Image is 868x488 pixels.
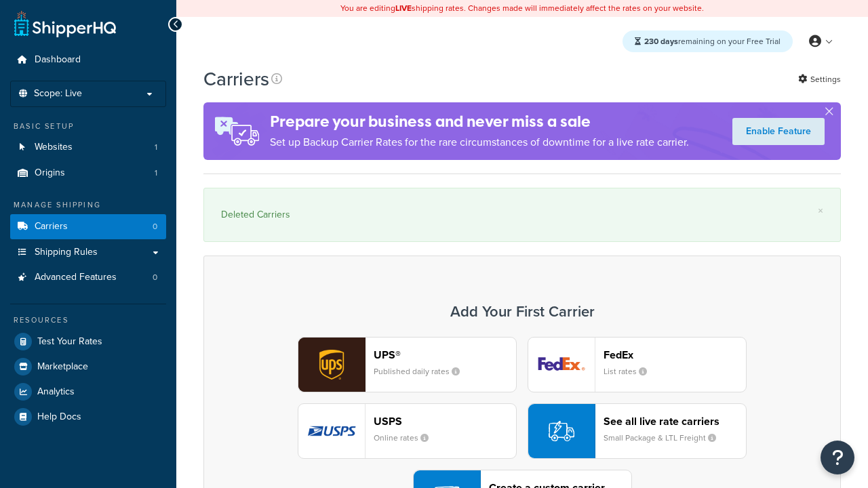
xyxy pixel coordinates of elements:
[37,411,81,423] span: Help Docs
[35,142,73,153] span: Websites
[623,30,793,52] div: remaining on your Free Trial
[10,329,166,354] a: Test Your Rates
[14,10,116,37] a: ShipperHQ Home
[10,135,166,160] li: Websites
[203,102,270,160] img: ad-rules-rateshop-fe6ec290ccb7230408bd80ed9643f0289d75e0ffd9eb532fc0e269fcd187b520.png
[10,214,166,239] li: Carriers
[10,47,166,73] a: Dashboard
[153,272,157,283] span: 0
[35,221,68,232] span: Carriers
[374,348,516,361] header: UPS®
[644,35,678,47] strong: 230 days
[218,304,827,320] h3: Add Your First Carrier
[35,272,117,283] span: Advanced Features
[153,221,157,232] span: 0
[35,167,65,179] span: Origins
[374,415,516,428] header: USPS
[10,214,166,239] a: Carriers 0
[298,338,365,392] img: ups logo
[298,404,365,458] img: usps logo
[10,354,166,379] a: Marketplace
[37,361,88,373] span: Marketplace
[203,66,269,92] h1: Carriers
[528,338,595,392] img: fedEx logo
[221,205,823,224] div: Deleted Carriers
[604,348,746,361] header: FedEx
[155,167,157,179] span: 1
[10,135,166,160] a: Websites 1
[35,247,98,258] span: Shipping Rules
[10,161,166,186] a: Origins 1
[34,88,82,100] span: Scope: Live
[821,441,854,474] button: Open Resource Center
[798,70,841,89] a: Settings
[10,380,166,404] a: Analytics
[528,337,747,392] button: fedEx logoFedExList rates
[604,432,727,444] small: Small Package & LTL Freight
[37,336,102,348] span: Test Your Rates
[37,386,75,398] span: Analytics
[10,121,166,132] div: Basic Setup
[374,365,471,378] small: Published daily rates
[298,337,517,392] button: ups logoUPS®Published daily rates
[10,161,166,186] li: Origins
[374,432,439,444] small: Online rates
[604,415,746,428] header: See all live rate carriers
[270,110,689,133] h4: Prepare your business and never miss a sale
[10,265,166,290] a: Advanced Features 0
[604,365,658,378] small: List rates
[10,240,166,265] a: Shipping Rules
[10,199,166,211] div: Manage Shipping
[10,314,166,326] div: Resources
[528,403,747,459] button: See all live rate carriersSmall Package & LTL Freight
[155,142,157,153] span: 1
[270,133,689,152] p: Set up Backup Carrier Rates for the rare circumstances of downtime for a live rate carrier.
[549,418,574,444] img: icon-carrier-liverate-becf4550.svg
[298,403,517,459] button: usps logoUSPSOnline rates
[395,2,412,14] b: LIVE
[818,205,823,216] a: ×
[35,54,81,66] span: Dashboard
[10,405,166,429] a: Help Docs
[10,265,166,290] li: Advanced Features
[732,118,825,145] a: Enable Feature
